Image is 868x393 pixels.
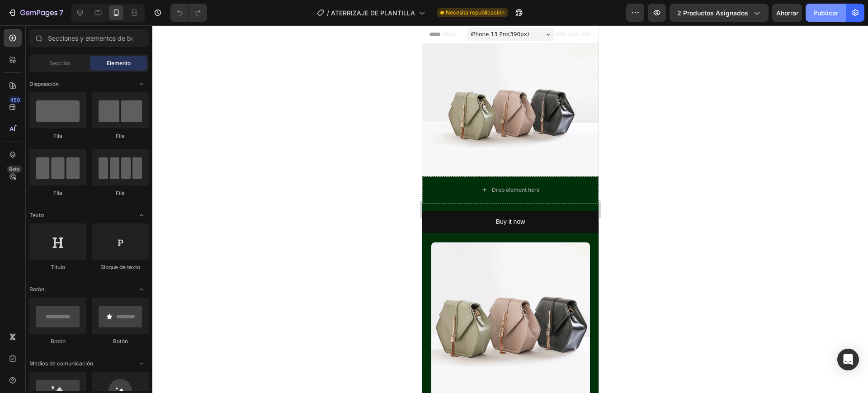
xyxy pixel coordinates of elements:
[134,356,149,371] span: Abrir palanca
[9,166,19,172] font: Beta
[422,25,599,393] iframe: Área de diseño
[29,360,93,367] font: Medios de comunicación
[776,9,798,17] font: Ahorrar
[29,212,44,218] font: Texto
[51,338,66,345] font: Botón
[113,338,128,345] font: Botón
[134,282,149,297] span: Abrir palanca
[446,9,505,16] font: Necesita republicación
[772,4,802,22] button: Ahorrar
[53,133,62,139] font: Fila
[10,97,20,103] font: 450
[100,264,140,270] font: Bloque de texto
[327,9,329,17] font: /
[53,189,62,196] font: Fila
[107,60,131,66] font: Elemento
[837,349,859,370] div: Abrir Intercom Messenger
[331,9,415,17] font: ATERRIZAJE DE PLANTILLA
[116,133,125,139] font: Fila
[806,4,846,22] button: Publicar
[116,189,125,196] font: Fila
[4,4,67,22] button: 7
[51,264,65,270] font: Título
[170,4,207,22] div: Deshacer/Rehacer
[670,4,769,22] button: 2 productos asignados
[29,80,59,87] font: Disposición
[134,208,149,223] span: Abrir palanca
[677,9,748,17] font: 2 productos asignados
[134,77,149,91] span: Abrir palanca
[29,286,44,293] font: Botón
[49,60,70,66] font: Sección
[59,8,63,17] font: 7
[813,9,838,17] font: Publicar
[29,29,149,47] input: Secciones y elementos de búsqueda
